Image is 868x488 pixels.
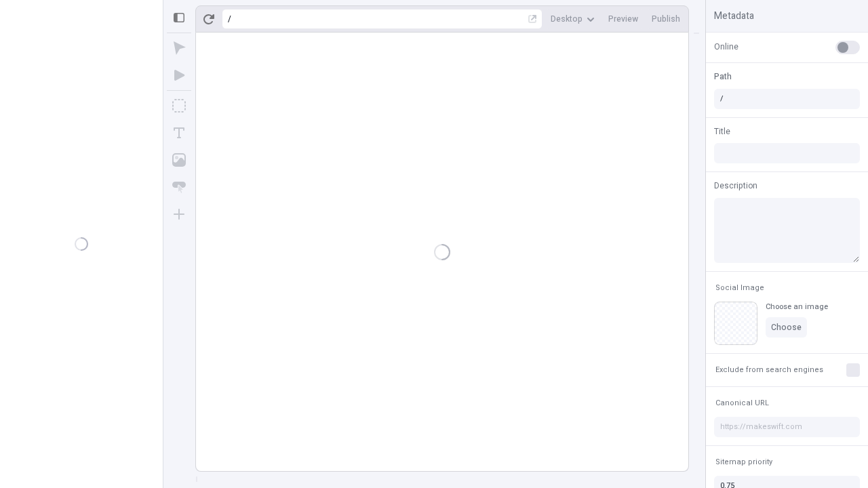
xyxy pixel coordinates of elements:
button: Social Image [713,280,767,296]
button: Text [167,121,191,145]
span: Desktop [551,14,583,24]
button: Canonical URL [713,395,772,411]
button: Publish [646,9,686,29]
span: Online [714,41,738,53]
button: Image [167,148,191,172]
span: Publish [652,14,680,24]
span: Sitemap priority [715,457,772,467]
span: Social Image [715,283,764,293]
button: Preview [603,9,644,29]
span: Canonical URL [715,398,769,408]
span: Exclude from search engines [715,365,823,375]
input: https://makeswift.com [714,417,860,437]
button: Exclude from search engines [713,362,826,378]
div: Choose an image [766,302,828,312]
button: Button [167,175,191,199]
span: Preview [608,14,638,24]
button: Sitemap priority [713,454,775,470]
button: Choose [766,317,807,338]
button: Box [167,94,191,118]
span: Title [714,125,730,138]
div: / [228,14,231,24]
span: Choose [771,322,802,333]
button: Desktop [545,9,600,29]
span: Description [714,180,757,192]
span: Path [714,70,732,83]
